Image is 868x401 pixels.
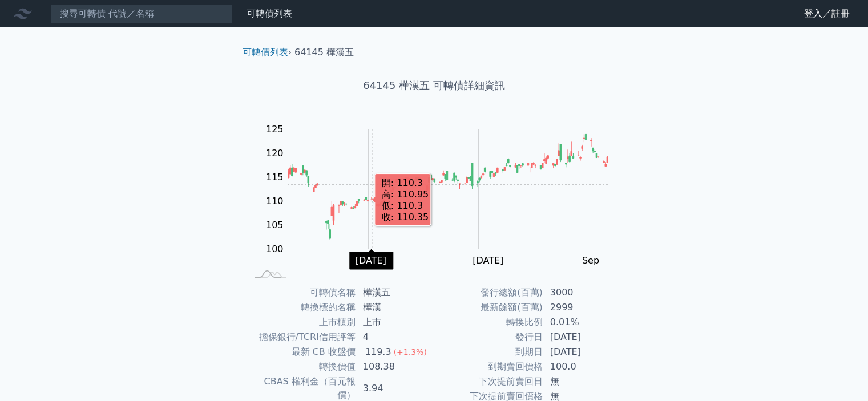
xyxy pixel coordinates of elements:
tspan: Sep [582,255,599,266]
td: 3000 [543,285,621,300]
a: 登入／註冊 [795,5,859,23]
tspan: [DATE] [473,255,503,266]
td: 樺漢 [356,300,434,315]
td: 上市 [356,315,434,330]
td: 轉換標的名稱 [247,300,356,315]
tspan: 110 [266,196,284,206]
td: [DATE] [543,330,621,345]
tspan: 120 [266,148,284,159]
td: 發行日 [434,330,543,345]
tspan: 100 [266,244,284,254]
td: 可轉債名稱 [247,285,356,300]
span: (+1.3%) [394,347,427,357]
td: 2999 [543,300,621,315]
h1: 64145 樺漢五 可轉債詳細資訊 [233,78,635,94]
td: 轉換價值 [247,359,356,374]
tspan: 125 [266,124,284,135]
td: 最新 CB 收盤價 [247,345,356,359]
tspan: 105 [266,220,284,230]
li: › [243,46,292,59]
input: 搜尋可轉債 代號／名稱 [50,4,233,23]
td: 0.01% [543,315,621,330]
tspan: 115 [266,172,284,183]
td: 4 [356,330,434,345]
td: 最新餘額(百萬) [434,300,543,315]
td: 無 [543,374,621,389]
a: 可轉債列表 [247,8,292,19]
td: 發行總額(百萬) [434,285,543,300]
td: 到期日 [434,345,543,359]
td: 下次提前賣回日 [434,374,543,389]
div: 119.3 [363,345,394,359]
li: 64145 樺漢五 [294,46,354,59]
td: 上市櫃別 [247,315,356,330]
td: 轉換比例 [434,315,543,330]
tspan: May [359,255,378,266]
g: Chart [260,124,625,266]
td: 樺漢五 [356,285,434,300]
td: 108.38 [356,359,434,374]
td: [DATE] [543,345,621,359]
td: 100.0 [543,359,621,374]
a: 可轉債列表 [243,47,288,58]
td: 到期賣回價格 [434,359,543,374]
td: 擔保銀行/TCRI信用評等 [247,330,356,345]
